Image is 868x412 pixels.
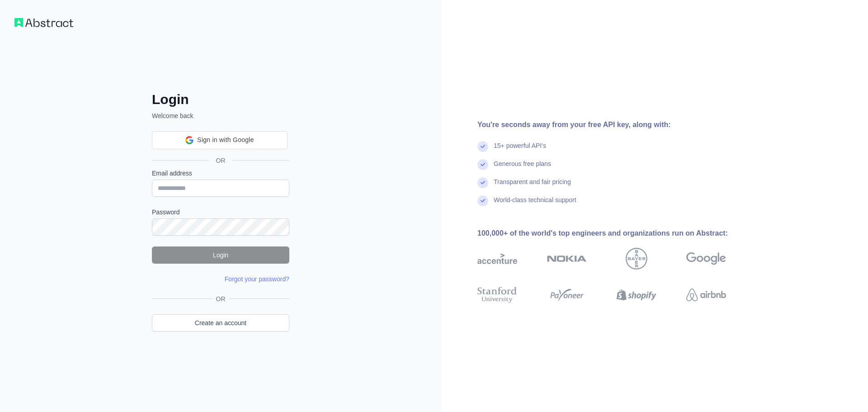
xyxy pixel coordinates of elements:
span: OR [212,294,229,303]
img: check mark [477,177,488,188]
div: Transparent and fair pricing [494,177,571,195]
div: World-class technical support [494,195,576,213]
img: Workflow [14,18,73,27]
a: Create an account [152,314,289,331]
img: check mark [477,195,488,206]
div: Generous free plans [494,159,551,177]
img: shopify [617,285,656,305]
a: Forgot your password? [225,275,289,283]
div: You're seconds away from your free API key, along with: [477,119,755,130]
span: OR [209,156,233,165]
img: airbnb [686,285,726,305]
button: Login [152,246,289,264]
img: check mark [477,159,488,170]
span: Sign in with Google [197,135,254,145]
img: nokia [547,248,587,270]
img: accenture [477,248,517,270]
div: Sign in with Google [152,131,288,149]
div: 100,000+ of the world's top engineers and organizations run on Abstract: [477,228,755,239]
img: payoneer [547,285,587,305]
img: google [686,248,726,270]
img: check mark [477,141,488,152]
p: Welcome back [152,111,289,120]
img: bayer [626,248,647,270]
label: Password [152,208,289,217]
img: stanford university [477,285,517,305]
label: Email address [152,169,289,178]
h2: Login [152,91,289,108]
div: 15+ powerful API's [494,141,546,159]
